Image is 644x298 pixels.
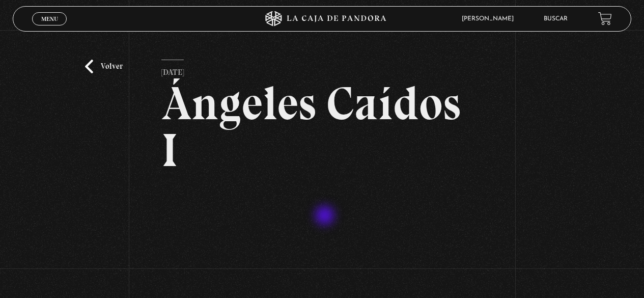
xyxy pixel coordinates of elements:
[598,12,612,25] a: View your shopping cart
[544,16,568,22] a: Buscar
[38,24,62,31] span: Cerrar
[457,16,524,22] span: [PERSON_NAME]
[41,16,58,22] span: Menu
[85,60,123,73] a: Volver
[161,80,483,174] h2: Ángeles Caídos I
[161,60,184,80] p: [DATE]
